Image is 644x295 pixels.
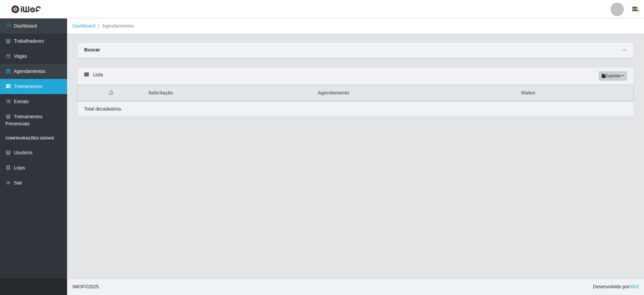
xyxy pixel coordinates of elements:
span: Desenvolvido por [593,283,639,290]
th: Status [517,85,633,101]
span: IWOF [72,284,85,289]
strong: Buscar [84,47,100,52]
li: Agendamentos [96,23,134,30]
a: Dashboard [72,23,96,29]
th: Agendamento [314,85,517,101]
a: iWof [629,284,639,289]
button: Exportar [599,71,627,81]
th: Solicitação [144,85,314,101]
p: Total de cadastros. [84,106,122,113]
img: CoreUI Logo [11,5,41,13]
span: © 2025 . [72,283,100,290]
nav: breadcrumb [67,18,644,34]
div: Lista [77,67,634,85]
